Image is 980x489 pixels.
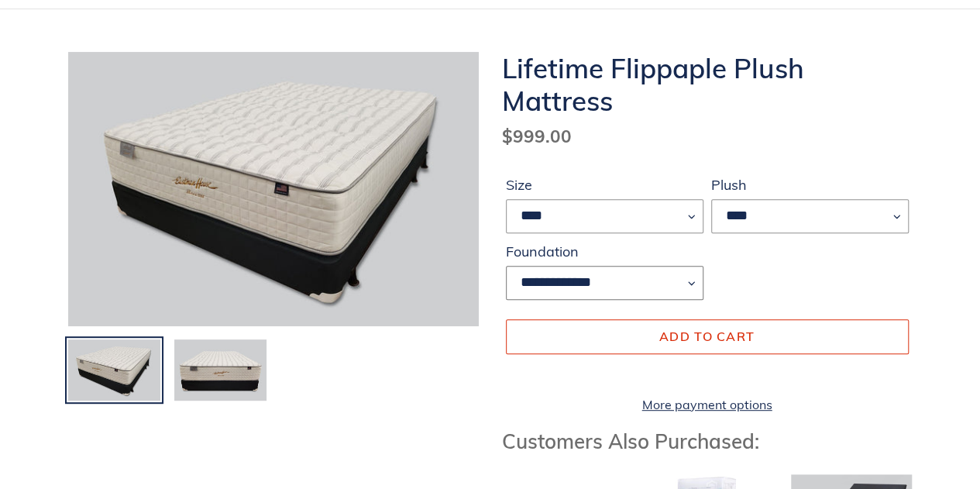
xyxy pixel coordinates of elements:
span: $999.00 [502,125,572,147]
label: Foundation [506,241,703,262]
label: Plush [711,174,909,195]
button: Add to cart [506,319,909,353]
img: Load image into Gallery viewer, Lifetime-flippable-plush-mattress-and-foundation-angled-view [67,338,162,403]
span: Add to cart [659,329,755,344]
img: Load image into Gallery viewer, Lifetime-flippable-plush-mattress-and-foundation [173,338,268,403]
h3: Customers Also Purchased: [502,429,913,453]
h1: Lifetime Flippaple Plush Mattress [502,52,913,117]
a: More payment options [506,395,909,414]
label: Size [506,174,703,195]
